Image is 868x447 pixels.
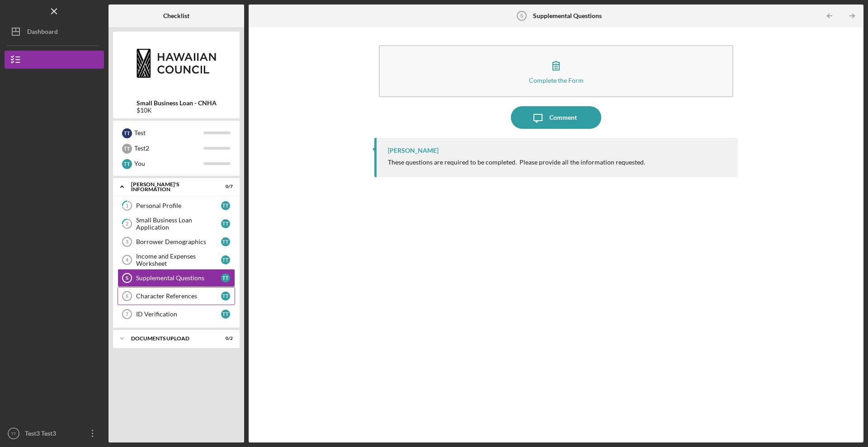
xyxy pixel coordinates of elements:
[122,159,132,169] div: T T
[136,216,221,231] div: Small Business Loan Application
[221,255,230,264] div: T T
[118,269,235,287] a: 5Supplemental QuestionsTT
[23,424,81,445] div: Test3 Test3
[221,273,230,282] div: T T
[5,23,104,41] button: Dashboard
[136,311,221,318] div: ID Verification
[137,99,217,107] b: Small Business Loan - CNHA
[126,221,128,227] tspan: 2
[126,293,128,299] tspan: 6
[163,12,189,19] b: Checklist
[122,144,132,154] div: T T
[126,311,128,317] tspan: 7
[529,77,584,84] div: Complete the Form
[118,197,235,215] a: 1Personal ProfileTT
[221,201,230,210] div: T T
[217,184,233,189] div: 0 / 7
[118,233,235,251] a: 3Borrower DemographicsTT
[136,253,221,267] div: Income and Expenses Worksheet
[388,147,439,154] div: [PERSON_NAME]
[136,292,221,300] div: Character References
[217,336,233,341] div: 0 / 2
[27,23,58,43] div: Dashboard
[388,159,645,166] div: These questions are required to be completed. Please provide all the information requested.
[11,431,16,436] text: TT
[379,45,733,97] button: Complete the Form
[221,310,230,319] div: T T
[131,182,210,192] div: [PERSON_NAME]'S INFORMATION
[122,128,132,138] div: T T
[5,424,104,442] button: TTTest3 Test3
[118,251,235,269] a: 4Income and Expenses WorksheetTT
[113,36,240,90] img: Product logo
[511,106,601,129] button: Comment
[136,202,221,209] div: Personal Profile
[136,238,221,245] div: Borrower Demographics
[126,275,128,281] tspan: 5
[221,219,230,228] div: T T
[126,239,128,245] tspan: 3
[134,125,203,141] div: Test
[137,107,217,114] div: $10K
[118,287,235,305] a: 6Character ReferencesTT
[131,336,210,341] div: DOCUMENTS UPLOAD
[126,257,129,263] tspan: 4
[134,141,203,156] div: Test2
[520,13,523,19] tspan: 5
[221,292,230,301] div: T T
[549,106,577,129] div: Comment
[533,12,602,19] b: Supplemental Questions
[126,203,128,209] tspan: 1
[118,215,235,233] a: 2Small Business Loan ApplicationTT
[118,305,235,323] a: 7ID VerificationTT
[136,274,221,282] div: Supplemental Questions
[134,156,203,171] div: You
[221,237,230,246] div: T T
